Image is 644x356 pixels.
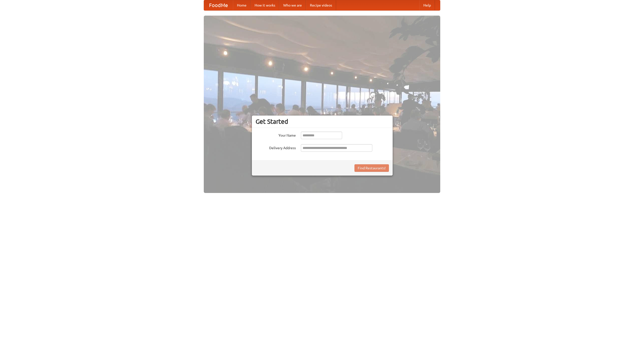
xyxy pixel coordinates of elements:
button: Find Restaurants! [354,164,389,172]
a: Who we are [279,0,306,10]
a: FoodMe [204,0,233,10]
h3: Get Started [256,118,389,125]
a: Recipe videos [306,0,336,10]
a: Home [233,0,251,10]
label: Your Name [256,132,296,138]
label: Delivery Address [256,144,296,150]
a: Help [419,0,435,10]
a: How it works [251,0,279,10]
